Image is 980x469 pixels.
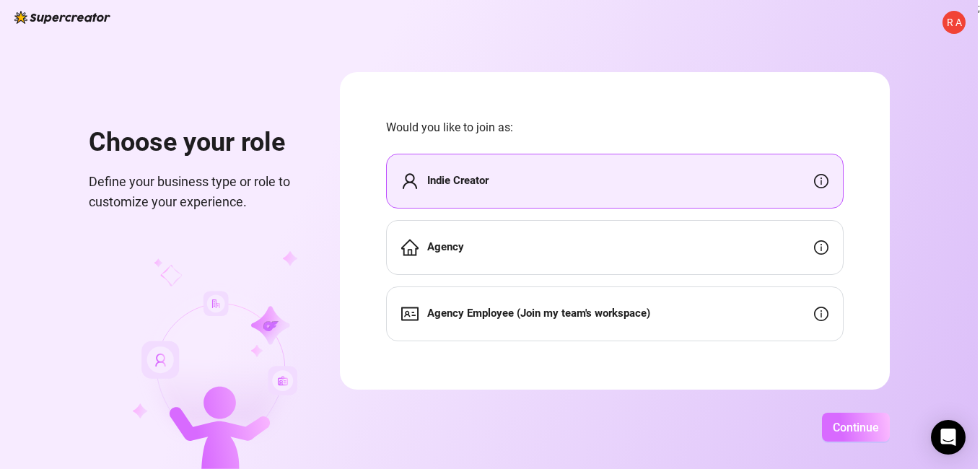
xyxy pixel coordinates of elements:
span: Continue [833,421,879,434]
span: idcard [401,305,419,323]
span: R A [947,14,962,30]
span: home [401,239,419,256]
button: Continue [822,413,890,442]
img: logo [14,11,110,24]
span: Would you like to join as: [386,118,844,136]
div: Open Intercom Messenger [931,420,966,455]
span: Define your business type or role to customize your experience. [89,172,305,213]
span: info-circle [814,240,828,255]
span: user [401,172,419,190]
strong: Indie Creator [427,174,489,187]
h1: Choose your role [89,127,305,159]
span: info-circle [814,174,828,188]
strong: Agency [427,240,464,253]
strong: Agency Employee (Join my team's workspace) [427,307,650,320]
span: info-circle [814,307,828,321]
